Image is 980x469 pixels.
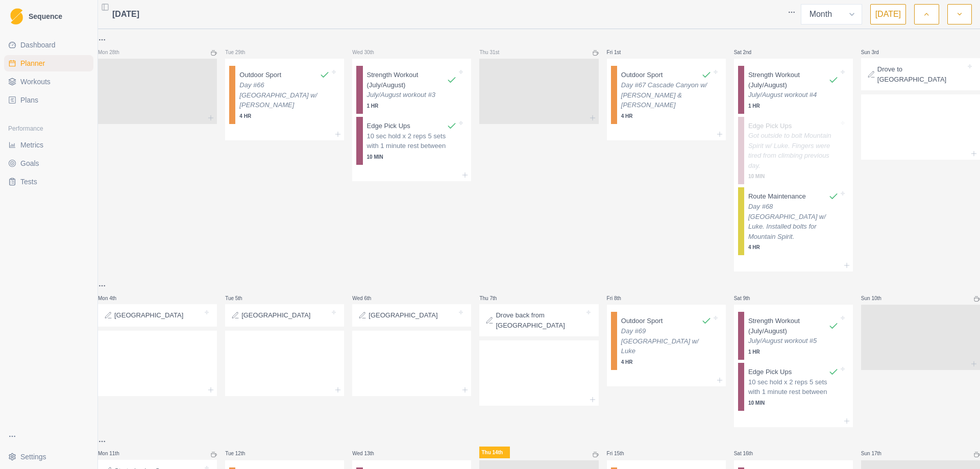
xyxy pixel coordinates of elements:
[748,348,839,356] p: 1 HR
[479,48,510,56] p: Thu 31st
[479,304,598,336] div: Drove back from [GEOGRAPHIC_DATA]
[352,450,383,457] p: Wed 13th
[748,202,839,241] p: Day #68 [GEOGRAPHIC_DATA] w/ Luke. Installed bolts for Mountain Spirit.
[607,294,638,302] p: Fri 8th
[877,64,966,84] p: Drove to [GEOGRAPHIC_DATA]
[4,92,93,108] a: Plans
[369,310,437,320] p: [GEOGRAPHIC_DATA]
[367,70,447,90] p: Strength Workout (July/August)
[239,112,330,120] p: 4 HR
[4,120,93,137] div: Performance
[621,326,712,356] p: Day #69 [GEOGRAPHIC_DATA] w/ Luke
[367,121,410,131] p: Edge Pick Ups
[225,48,256,56] p: Tue 29th
[98,294,129,302] p: Mon 4th
[4,55,93,71] a: Planner
[10,8,23,25] img: Logo
[229,66,340,124] div: Outdoor SportDay #66 [GEOGRAPHIC_DATA] w/ [PERSON_NAME]4 HR
[367,153,457,161] p: 10 MIN
[734,450,765,457] p: Sat 16th
[748,191,806,202] p: Route Maintenance
[20,77,51,87] span: Workouts
[98,48,129,56] p: Mon 28th
[748,367,792,377] p: Edge Pick Ups
[352,48,383,56] p: Wed 30th
[98,304,217,327] div: [GEOGRAPHIC_DATA]
[748,316,828,336] p: Strength Workout (July/August)
[607,450,638,457] p: Fri 15th
[4,449,93,465] button: Settings
[748,399,839,407] p: 10 MIN
[861,450,892,457] p: Sun 17th
[4,4,93,29] a: LogoSequence
[611,66,722,124] div: Outdoor SportDay #67 Cascade Canyon w/ [PERSON_NAME] & [PERSON_NAME]4 HR
[738,66,849,114] div: Strength Workout (July/August)July/August workout #41 HR
[734,294,765,302] p: Sat 9th
[241,310,310,320] p: [GEOGRAPHIC_DATA]
[4,73,93,90] a: Workouts
[738,363,849,411] div: Edge Pick Ups10 sec hold x 2 reps 5 sets with 1 minute rest between10 MIN
[225,450,256,457] p: Tue 12th
[356,66,467,114] div: Strength Workout (July/August)July/August workout #31 HR
[748,377,839,397] p: 10 sec hold x 2 reps 5 sets with 1 minute rest between
[112,8,139,20] span: [DATE]
[29,13,62,20] span: Sequence
[20,40,56,50] span: Dashboard
[496,310,584,330] p: Drove back from [GEOGRAPHIC_DATA]
[621,316,663,326] p: Outdoor Sport
[20,58,45,68] span: Planner
[352,304,471,327] div: [GEOGRAPHIC_DATA]
[748,70,828,90] p: Strength Workout (July/August)
[4,37,93,53] a: Dashboard
[607,48,638,56] p: Fri 1st
[748,102,839,110] p: 1 HR
[4,174,93,190] a: Tests
[621,80,712,110] p: Day #67 Cascade Canyon w/ [PERSON_NAME] & [PERSON_NAME]
[20,177,37,187] span: Tests
[738,312,849,360] div: Strength Workout (July/August)July/August workout #51 HR
[748,131,839,170] p: Got outside to bolt Mountain Spirit w/ Luke. Fingers were tired from climbing previous day.
[621,112,712,120] p: 4 HR
[738,187,849,255] div: Route MaintenanceDay #68 [GEOGRAPHIC_DATA] w/ Luke. Installed bolts for Mountain Spirit.4 HR
[239,70,281,80] p: Outdoor Sport
[225,304,344,327] div: [GEOGRAPHIC_DATA]
[367,90,457,100] p: July/August workout #3
[239,80,330,110] p: Day #66 [GEOGRAPHIC_DATA] w/ [PERSON_NAME]
[20,95,38,105] span: Plans
[870,4,906,24] button: [DATE]
[479,294,510,302] p: Thu 7th
[748,336,839,346] p: July/August workout #5
[352,294,383,302] p: Wed 6th
[479,447,510,458] p: Thu 14th
[621,358,712,366] p: 4 HR
[861,48,892,56] p: Sun 3rd
[98,450,129,457] p: Mon 11th
[114,310,183,320] p: [GEOGRAPHIC_DATA]
[20,140,43,150] span: Metrics
[367,131,457,151] p: 10 sec hold x 2 reps 5 sets with 1 minute rest between
[861,294,892,302] p: Sun 10th
[621,70,663,80] p: Outdoor Sport
[748,172,839,180] p: 10 MIN
[356,117,467,165] div: Edge Pick Ups10 sec hold x 2 reps 5 sets with 1 minute rest between10 MIN
[748,90,839,100] p: July/August workout #4
[861,58,980,90] div: Drove to [GEOGRAPHIC_DATA]
[748,121,792,131] p: Edge Pick Ups
[738,117,849,185] div: Edge Pick UpsGot outside to bolt Mountain Spirit w/ Luke. Fingers were tired from climbing previo...
[20,158,39,168] span: Goals
[4,137,93,153] a: Metrics
[4,155,93,171] a: Goals
[367,102,457,110] p: 1 HR
[225,294,256,302] p: Tue 5th
[748,243,839,251] p: 4 HR
[734,48,765,56] p: Sat 2nd
[611,312,722,370] div: Outdoor SportDay #69 [GEOGRAPHIC_DATA] w/ Luke4 HR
